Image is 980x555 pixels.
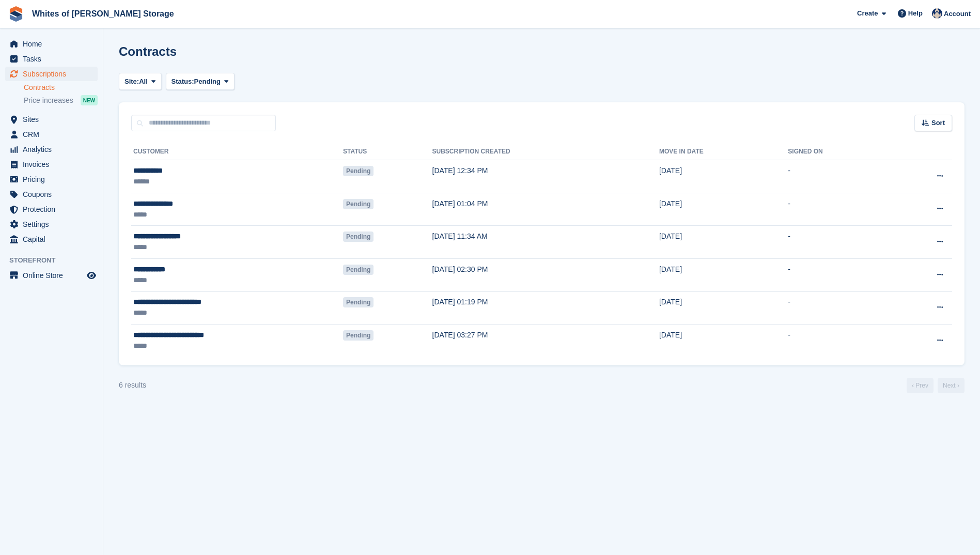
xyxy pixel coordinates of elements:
[5,67,98,81] a: menu
[23,142,85,157] span: Analytics
[172,76,194,87] span: Status:
[125,76,139,87] span: Site:
[24,95,98,106] a: Price increases NEW
[788,325,889,357] td: -
[432,258,659,291] td: [DATE] 02:30 PM
[659,226,788,259] td: [DATE]
[119,73,162,90] button: Site: All
[343,330,374,341] span: Pending
[5,157,98,172] a: menu
[432,226,659,259] td: [DATE] 11:34 AM
[659,144,788,160] th: Move in date
[938,378,965,393] a: Next
[5,187,98,202] a: menu
[659,258,788,291] td: [DATE]
[166,73,235,90] button: Status: Pending
[944,9,971,19] span: Account
[905,378,967,393] nav: Page
[788,226,889,259] td: -
[9,255,103,266] span: Storefront
[343,144,432,160] th: Status
[81,95,98,105] div: NEW
[931,118,945,128] span: Sort
[5,37,98,51] a: menu
[8,6,24,22] img: stora-icon-8386f47178a22dfd0bd8f6a31ec36ba5ce8667c1dd55bd0f319d3a0aa187defe.svg
[788,144,889,160] th: Signed on
[23,52,85,66] span: Tasks
[119,380,146,391] div: 6 results
[343,166,374,176] span: Pending
[23,112,85,127] span: Sites
[5,268,98,283] a: menu
[194,76,221,87] span: Pending
[432,325,659,357] td: [DATE] 03:27 PM
[23,187,85,202] span: Coupons
[788,193,889,226] td: -
[788,258,889,291] td: -
[343,232,374,242] span: Pending
[23,268,85,283] span: Online Store
[659,193,788,226] td: [DATE]
[432,291,659,325] td: [DATE] 01:19 PM
[5,127,98,142] a: menu
[24,83,98,92] a: Contracts
[119,44,177,58] h1: Contracts
[23,67,85,81] span: Subscriptions
[343,297,374,307] span: Pending
[5,232,98,246] a: menu
[932,8,942,19] img: Wendy
[85,269,98,282] a: Preview store
[5,172,98,187] a: menu
[5,142,98,157] a: menu
[907,378,934,393] a: Previous
[432,160,659,193] td: [DATE] 12:34 PM
[131,144,343,160] th: Customer
[857,8,878,19] span: Create
[23,172,85,187] span: Pricing
[659,291,788,325] td: [DATE]
[23,232,85,246] span: Capital
[28,5,178,22] a: Whites of [PERSON_NAME] Storage
[908,8,923,19] span: Help
[659,160,788,193] td: [DATE]
[5,52,98,66] a: menu
[343,265,374,275] span: Pending
[23,127,85,142] span: CRM
[24,96,73,105] span: Price increases
[432,144,659,160] th: Subscription created
[5,112,98,127] a: menu
[432,193,659,226] td: [DATE] 01:04 PM
[5,217,98,232] a: menu
[659,325,788,357] td: [DATE]
[23,202,85,217] span: Protection
[23,37,85,51] span: Home
[23,217,85,232] span: Settings
[23,157,85,172] span: Invoices
[788,160,889,193] td: -
[5,202,98,217] a: menu
[343,199,374,209] span: Pending
[139,76,148,87] span: All
[788,291,889,325] td: -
